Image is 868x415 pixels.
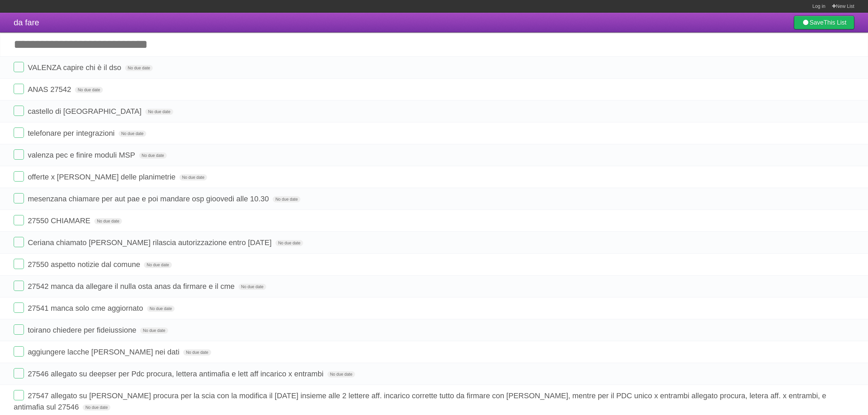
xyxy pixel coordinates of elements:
[14,106,24,116] label: Done
[14,390,24,400] label: Done
[83,404,110,411] span: No due date
[75,87,103,93] span: No due date
[14,368,24,378] label: Done
[28,63,123,72] span: VALENZA capire chi è il dso
[14,259,24,269] label: Done
[14,18,39,27] span: da fare
[28,348,181,356] span: aggiungere lacche [PERSON_NAME] nei dati
[179,174,207,180] span: No due date
[14,193,24,203] label: Done
[28,260,142,269] span: 27550 aspetto notizie dal comune
[94,218,122,224] span: No due date
[144,262,172,268] span: No due date
[14,128,24,138] label: Done
[28,238,273,247] span: Ceriana chiamato [PERSON_NAME] rilascia autorizzazione entro [DATE]
[28,326,138,334] span: toirano chiedere per fideiussione
[14,324,24,335] label: Done
[824,19,846,26] b: This List
[14,391,826,411] span: 27547 allegato su [PERSON_NAME] procura per la scia con la modifica il [DATE] insieme alle 2 lett...
[28,129,116,137] span: telefonare per integrazioni
[28,370,325,378] span: 27546 allegato su deepser per Pdc procura, lettera antimafia e lett aff incarico x entrambi
[327,371,355,377] span: No due date
[14,346,24,357] label: Done
[28,282,236,291] span: 27542 manca da allegare il nulla osta anas da firmare e il cme
[14,149,24,160] label: Done
[119,131,146,137] span: No due date
[28,304,145,312] span: 27541 manca solo cme aggiornato
[145,109,173,115] span: No due date
[28,151,137,159] span: valenza pec e finire moduli MSP
[28,195,271,203] span: mesenzana chiamare per aut pae e poi mandare osp gioovedi alle 10.30
[139,152,167,159] span: No due date
[14,84,24,94] label: Done
[147,306,175,312] span: No due date
[140,327,168,334] span: No due date
[14,215,24,225] label: Done
[28,216,92,225] span: 27550 CHIAMARE
[28,107,143,116] span: castello di [GEOGRAPHIC_DATA]
[14,281,24,291] label: Done
[28,173,177,181] span: offerte x [PERSON_NAME] delle planimetrie
[14,62,24,72] label: Done
[14,237,24,247] label: Done
[794,16,854,29] a: SaveThis List
[125,65,153,71] span: No due date
[14,303,24,313] label: Done
[273,196,300,202] span: No due date
[183,349,211,356] span: No due date
[275,240,303,246] span: No due date
[239,284,266,290] span: No due date
[28,85,73,94] span: ANAS 27542
[14,171,24,182] label: Done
